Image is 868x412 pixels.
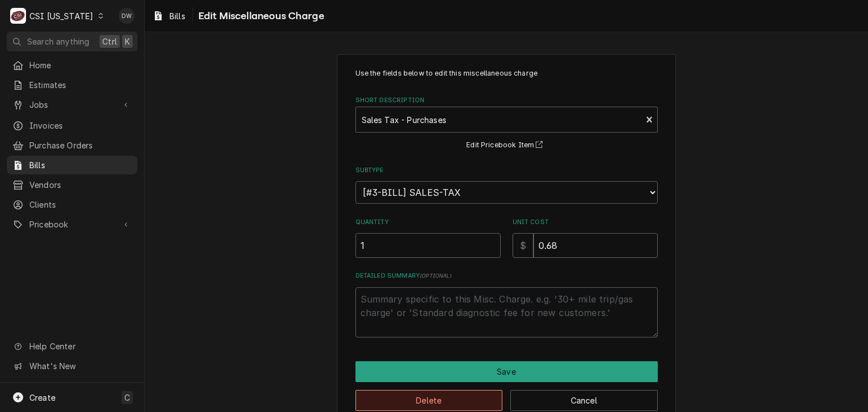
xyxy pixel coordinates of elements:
[355,68,658,338] div: Line Item Create/Update Form
[7,32,137,51] button: Search anythingCtrlK
[355,68,658,78] p: Use the fields below to edit this miscellaneous charge
[355,166,658,175] label: Subtype
[29,218,115,230] span: Pricebook
[195,8,324,24] span: Edit Miscellaneous Charge
[7,337,137,356] a: Go to Help Center
[170,10,185,22] span: Bills
[119,8,134,24] div: Dyane Weber's Avatar
[355,271,658,338] div: Detailed Summary
[29,79,132,91] span: Estimates
[355,96,658,105] label: Short Description
[10,8,26,24] div: C
[7,56,137,74] a: Home
[29,10,93,22] div: CSI [US_STATE]
[355,271,658,280] label: Detailed Summary
[355,361,658,411] div: Button Group
[10,8,26,24] div: CSI Kentucky's Avatar
[7,176,137,194] a: Vendors
[355,361,658,382] div: Button Group Row
[355,166,658,204] div: Subtype
[29,139,132,151] span: Purchase Orders
[355,382,658,411] div: Button Group Row
[148,7,190,25] a: Bills
[355,96,658,152] div: Short Description
[513,233,533,258] div: $
[29,340,131,352] span: Help Center
[355,218,501,227] label: Quantity
[29,360,131,372] span: What's New
[513,218,658,258] div: [object Object]
[27,36,89,47] span: Search anything
[29,120,132,132] span: Invoices
[355,390,503,411] button: Delete
[29,159,132,171] span: Bills
[7,95,137,114] a: Go to Jobs
[355,218,501,258] div: [object Object]
[29,199,132,211] span: Clients
[102,36,117,47] span: Ctrl
[7,156,137,174] a: Bills
[513,218,658,227] label: Unit Cost
[124,392,130,404] span: C
[465,138,548,152] button: Edit Pricebook Item
[119,8,134,24] div: DW
[7,136,137,155] a: Purchase Orders
[125,36,130,47] span: K
[29,179,132,191] span: Vendors
[7,195,137,214] a: Clients
[29,393,55,402] span: Create
[510,390,658,411] button: Cancel
[7,116,137,135] a: Invoices
[420,273,452,279] span: ( optional )
[7,76,137,94] a: Estimates
[355,361,658,382] button: Save
[7,215,137,234] a: Go to Pricebook
[7,357,137,375] a: Go to What's New
[29,99,115,111] span: Jobs
[29,59,132,71] span: Home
